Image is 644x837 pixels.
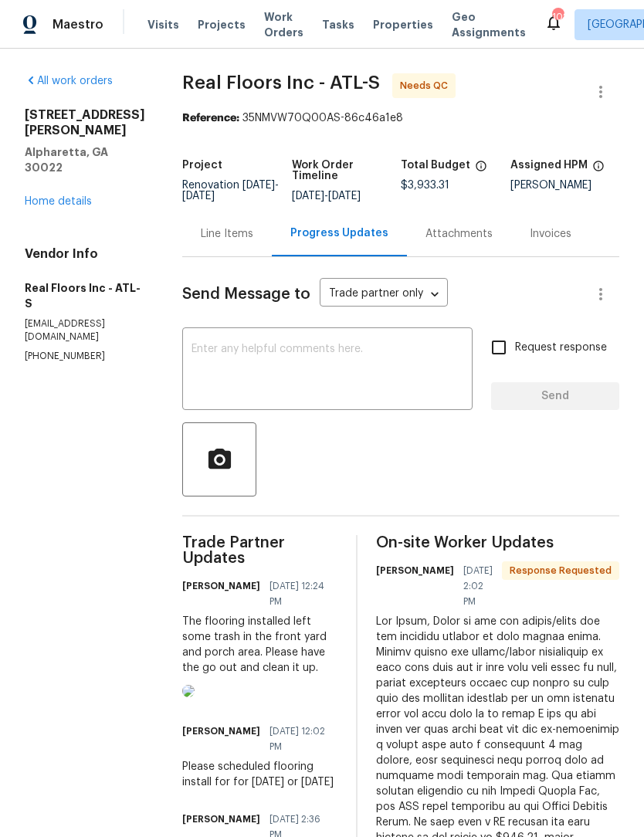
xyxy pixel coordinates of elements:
h5: Total Budget [401,160,470,171]
span: Maestro [53,17,103,32]
h5: Alpharetta, GA 30022 [25,144,145,175]
h5: Assigned HPM [510,160,588,171]
span: The hpm assigned to this work order. [592,160,605,180]
span: Renovation [182,180,279,202]
span: Response Requested [503,563,618,578]
span: Work Orders [264,9,303,40]
h5: Project [182,160,222,171]
span: Trade Partner Updates [182,535,337,566]
span: Geo Assignments [452,9,526,40]
div: The flooring installed left some trash in the front yard and porch area. Please have the go out a... [182,614,337,676]
a: All work orders [25,76,113,86]
div: Attachments [425,226,493,242]
div: Invoices [530,226,571,242]
span: Needs QC [400,78,454,93]
div: 102 [552,9,563,25]
h6: [PERSON_NAME] [376,563,454,578]
span: The total cost of line items that have been proposed by Opendoor. This sum includes line items th... [475,160,487,180]
p: [EMAIL_ADDRESS][DOMAIN_NAME] [25,317,145,344]
div: Line Items [201,226,253,242]
h5: Real Floors Inc - ATL-S [25,280,145,311]
span: Visits [147,17,179,32]
span: - [292,191,361,202]
a: Home details [25,196,92,207]
span: [DATE] 12:02 PM [269,723,328,754]
p: [PHONE_NUMBER] [25,350,145,363]
span: $3,933.31 [401,180,449,191]
h5: Work Order Timeline [292,160,402,181]
span: [DATE] 2:02 PM [463,563,493,609]
h4: Vendor Info [25,246,145,262]
div: 35NMVW70Q00AS-86c46a1e8 [182,110,619,126]
div: Trade partner only [320,282,448,307]
span: Properties [373,17,433,32]
span: [DATE] [292,191,324,202]
span: [DATE] [328,191,361,202]
h6: [PERSON_NAME] [182,812,260,827]
span: Projects [198,17,246,32]
div: Progress Updates [290,225,388,241]
h2: [STREET_ADDRESS][PERSON_NAME] [25,107,145,138]
span: Tasks [322,19,354,30]
span: - [182,180,279,202]
span: Send Message to [182,286,310,302]
span: Request response [515,340,607,356]
h6: [PERSON_NAME] [182,723,260,739]
div: [PERSON_NAME] [510,180,620,191]
div: Please scheduled flooring install for for [DATE] or [DATE] [182,759,337,790]
span: On-site Worker Updates [376,535,619,551]
h6: [PERSON_NAME] [182,578,260,594]
span: [DATE] [182,191,215,202]
b: Reference: [182,113,239,124]
span: [DATE] [242,180,275,191]
span: Real Floors Inc - ATL-S [182,73,380,92]
span: [DATE] 12:24 PM [269,578,328,609]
